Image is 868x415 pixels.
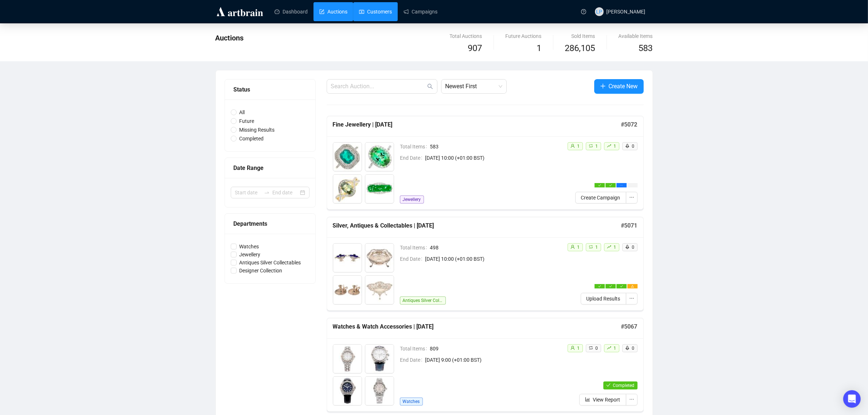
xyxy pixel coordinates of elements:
span: 498 [430,244,561,252]
span: warning [631,285,634,288]
button: View Report [579,394,626,406]
span: 1 [596,245,598,250]
span: [DATE] 9:00 (+01:00 BST) [425,356,561,364]
span: 1 [596,144,598,149]
div: Total Auctions [450,32,482,40]
span: Jewellery [400,195,424,203]
span: Completed [613,383,635,388]
img: 3_1.jpg [333,377,362,405]
span: All [237,108,248,116]
span: plus [600,83,606,89]
span: retweet [589,245,593,249]
span: Missing Results [237,126,278,134]
span: question-circle [581,9,586,14]
span: Create Campaign [581,194,620,202]
span: rise [607,346,611,350]
span: Jewellery [237,251,264,259]
span: check [620,285,623,288]
input: Start date [235,189,261,197]
img: 1_1.jpg [333,143,362,171]
span: Antiques Silver Collectables [237,259,304,267]
span: user [571,245,575,249]
span: View Report [593,396,620,404]
span: End Date [400,154,425,162]
span: 0 [632,144,635,149]
button: Upload Results [581,293,626,305]
a: Auctions [319,2,347,21]
div: Open Intercom Messenger [843,390,861,408]
a: Campaigns [404,2,437,21]
a: Watches & Watch Accessories | [DATE]#5067Total Items809End Date[DATE] 9:00 (+01:00 BST)Watchesuse... [327,318,644,412]
span: LP [596,8,602,16]
span: 1 [577,144,580,149]
input: Search Auction... [331,82,426,91]
span: Create New [609,82,638,91]
input: End date [273,189,299,197]
div: Departments [234,219,307,228]
span: rise [607,245,611,249]
span: check [609,285,612,288]
span: check [606,383,611,387]
span: rocket [625,346,630,350]
span: 1 [577,346,580,351]
span: 907 [468,43,482,53]
span: Auctions [215,34,244,42]
a: Silver, Antiques & Collectables | [DATE]#5071Total Items498End Date[DATE] 10:00 (+01:00 BST)Antiq... [327,217,644,311]
button: Create Campaign [575,192,626,203]
span: Newest First [445,79,502,93]
img: 3_1.jpg [333,276,362,304]
span: 1 [537,43,542,53]
span: 0 [596,346,598,351]
div: Future Auctions [506,32,542,40]
span: [DATE] 10:00 (+01:00 BST) [425,154,561,162]
img: 2_1.jpg [365,143,394,171]
span: Upload Results [587,295,620,303]
div: Date Range [234,163,307,172]
span: 286,105 [565,42,595,55]
img: 1_1.jpg [333,345,362,373]
span: search [427,84,433,89]
a: Customers [359,2,392,21]
span: 1 [577,245,580,250]
div: Status [234,85,307,94]
span: End Date [400,255,425,263]
span: ellipsis [620,184,623,187]
span: 0 [632,346,635,351]
span: swap-right [264,190,270,195]
div: Sold Items [565,32,595,40]
span: Watches [237,243,262,251]
h5: # 5067 [621,322,638,331]
span: rocket [625,245,630,249]
span: 809 [430,345,561,353]
img: logo [215,6,264,18]
span: check [598,184,601,187]
img: 2_1.jpg [365,345,394,373]
h5: # 5071 [621,221,638,230]
div: Available Items [619,32,653,40]
span: to [264,190,270,195]
span: Total Items [400,143,430,151]
span: retweet [589,346,593,350]
h5: Silver, Antiques & Collectables | [DATE] [333,221,621,230]
span: 1 [614,346,616,351]
span: 583 [430,143,561,151]
span: Completed [237,135,267,143]
span: ellipsis [629,195,634,200]
a: Fine Jewellery | [DATE]#5072Total Items583End Date[DATE] 10:00 (+01:00 BST)Jewelleryuser1retweet1... [327,116,644,210]
span: [DATE] 10:00 (+01:00 BST) [425,255,561,263]
img: 4_1.jpg [365,377,394,405]
a: Dashboard [275,2,308,21]
span: Future [237,117,257,125]
span: Total Items [400,244,430,252]
span: 1 [614,144,616,149]
span: 583 [639,43,653,53]
span: Antiques Silver Collectables [400,296,446,305]
img: 4_1.jpg [365,276,394,304]
span: ellipsis [629,296,634,301]
span: End Date [400,356,425,364]
span: 1 [614,245,616,250]
span: check [598,285,601,288]
span: [PERSON_NAME] [607,9,646,15]
span: user [571,346,575,350]
h5: Watches & Watch Accessories | [DATE] [333,322,621,331]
